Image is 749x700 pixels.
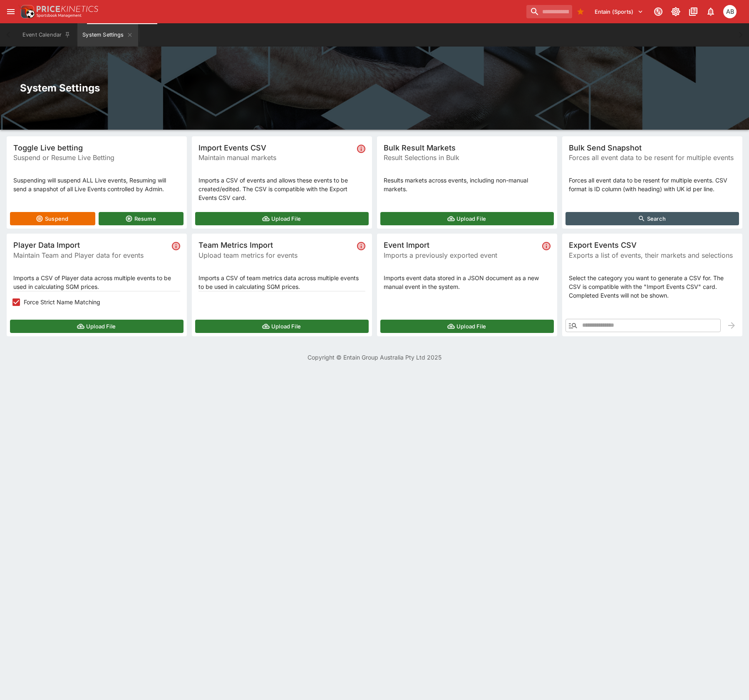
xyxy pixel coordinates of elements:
button: Select Tenant [590,5,648,18]
img: Sportsbook Management [37,14,82,17]
span: Maintain Team and Player data for events [13,250,169,260]
button: Upload File [10,320,184,333]
div: Alex Bothe [723,5,737,18]
button: open drawer [3,4,18,19]
span: Maintain manual markets [198,153,354,163]
button: Search [565,212,739,225]
button: Bookmarks [574,5,587,18]
span: Toggle Live betting [13,143,180,153]
p: Forces all event data to be resent for multiple events. CSV format is ID column (with heading) wi... [569,176,736,193]
button: Notifications [703,4,718,19]
button: System Settings [77,23,138,47]
p: Select the category you want to generate a CSV for. The CSV is compatible with the "Import Events... [569,274,736,300]
button: Suspend [10,212,95,225]
button: Upload File [380,320,554,333]
span: Export Events CSV [569,240,736,250]
p: Imports a CSV of Player data across multiple events to be used in calculating SGM prices. [13,274,180,291]
p: Suspending will suspend ALL Live events, Resuming will send a snapshot of all Live Events control... [13,176,180,193]
span: Suspend or Resume Live Betting [13,153,180,163]
span: Exports a list of events, their markets and selections [569,250,736,260]
span: Forces all event data to be resent for multiple events [569,153,736,163]
p: Imports event data stored in a JSON document as a new manual event in the system. [384,274,551,291]
button: Resume [99,212,184,225]
img: PriceKinetics [37,6,98,12]
button: Toggle light/dark mode [668,4,683,19]
p: Imports a CSV of team metrics data across multiple events to be used in calculating SGM prices. [198,274,365,291]
button: Documentation [686,4,701,19]
span: Force Strict Name Matching [24,298,100,306]
span: Bulk Send Snapshot [569,143,736,153]
p: Imports a CSV of events and allows these events to be created/edited. The CSV is compatible with ... [198,176,365,202]
span: Bulk Result Markets [384,143,551,153]
button: Upload File [380,212,554,225]
button: Alex Bothe [721,2,739,21]
span: Result Selections in Bulk [384,153,551,163]
span: Imports a previously exported event [384,250,539,260]
h2: System Settings [20,81,729,94]
span: Upload team metrics for events [198,250,354,260]
button: Event Calendar [17,23,76,47]
button: Upload File [195,212,369,225]
span: Player Data Import [13,240,169,250]
p: Results markets across events, including non-manual markets. [384,176,551,193]
span: Event Import [384,240,539,250]
button: Connected to PK [651,4,666,19]
input: search [526,5,572,18]
button: Upload File [195,320,369,333]
img: PriceKinetics Logo [18,3,35,20]
span: Import Events CSV [198,143,354,153]
span: Team Metrics Import [198,240,354,250]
